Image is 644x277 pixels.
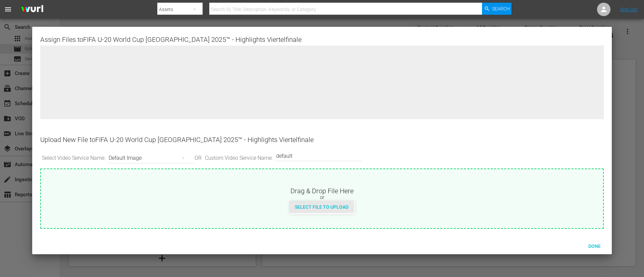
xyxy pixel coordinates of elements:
span: Select File to Upload [289,204,354,210]
img: ans4CAIJ8jUAAAAAAAAAAAAAAAAAAAAAAAAgQb4GAAAAAAAAAAAAAAAAAAAAAAAAJMjXAAAAAAAAAAAAAAAAAAAAAAAAgAT5G... [16,2,48,17]
button: Select File to Upload [289,201,354,213]
span: menu [4,5,12,13]
button: Search [482,3,512,15]
div: or [41,194,603,201]
span: Search [492,3,510,15]
span: Select Video Service Name: [40,154,107,162]
div: Upload New File to FIFA U-20 World Cup [GEOGRAPHIC_DATA] 2025™ - Highlights Viertelfinale [40,132,604,148]
div: Drag & Drop File Here [41,186,603,194]
span: Custom Video Service Name: [203,154,274,162]
div: Assign Files to FIFA U-20 World Cup [GEOGRAPHIC_DATA] 2025™ - Highlights Viertelfinale [40,35,604,43]
span: OR [193,154,203,162]
button: Done [580,239,609,252]
span: Done [583,244,606,249]
a: Sign Out [620,7,638,12]
div: Default Image [109,149,191,167]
